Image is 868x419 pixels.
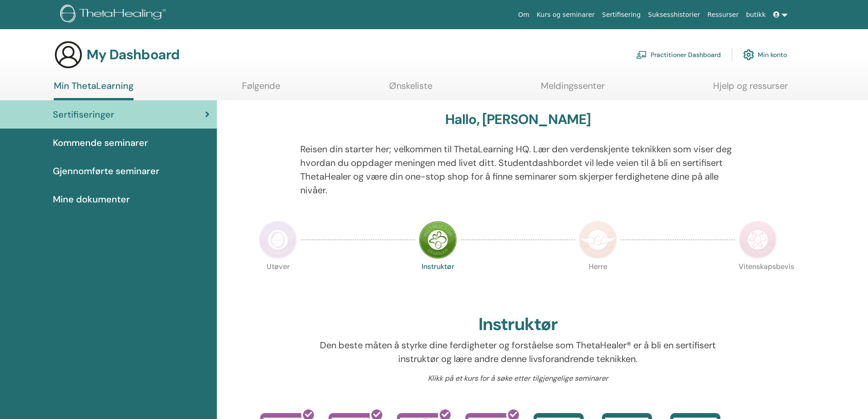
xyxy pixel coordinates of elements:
[445,111,591,128] h3: Hallo, [PERSON_NAME]
[259,221,297,259] img: Practitioner
[300,338,735,366] p: Den beste måten å styrke dine ferdigheter og forståelse som ThetaHealer® er å bli en sertifisert ...
[54,40,83,69] img: generic-user-icon.jpg
[419,263,457,301] p: Instruktør
[419,221,457,259] img: Instructor
[300,373,735,384] p: Klikk på et kurs for å søke etter tilgjengelige seminarer
[60,5,169,25] img: logo.png
[514,6,533,23] a: Om
[579,263,617,301] p: Herre
[598,6,644,23] a: Sertifisering
[259,263,297,301] p: Utøver
[389,80,432,98] a: Ønskeliste
[742,6,769,23] a: butikk
[53,192,130,206] span: Mine dokumenter
[704,6,743,23] a: Ressurser
[743,45,787,65] a: Min konto
[54,80,134,100] a: Min ThetaLearning
[533,6,598,23] a: Kurs og seminarer
[739,221,777,259] img: Certificate of Science
[636,45,721,65] a: Practitioner Dashboard
[644,6,704,23] a: Suksesshistorier
[713,80,788,98] a: Hjelp og ressurser
[53,108,114,121] span: Sertifiseringer
[579,221,617,259] img: Master
[743,47,754,62] img: cog.svg
[53,136,148,150] span: Kommende seminarer
[300,142,735,197] p: Reisen din starter her; velkommen til ThetaLearning HQ. Lær den verdenskjente teknikken som viser...
[636,51,647,59] img: chalkboard-teacher.svg
[478,314,558,335] h2: Instruktør
[541,80,605,98] a: Meldingssenter
[739,263,777,301] p: Vitenskapsbevis
[53,164,159,178] span: Gjennomførte seminarer
[87,47,180,63] h3: My Dashboard
[242,80,280,98] a: Følgende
